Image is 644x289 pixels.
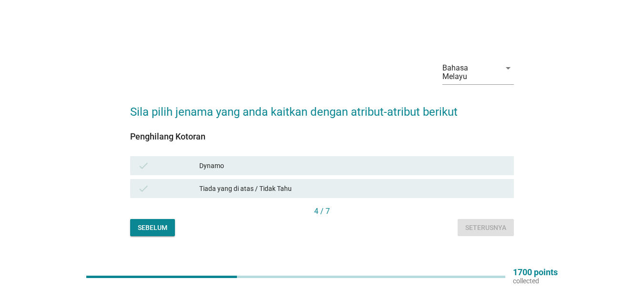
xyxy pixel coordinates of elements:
[199,160,506,171] div: Dynamo
[442,64,495,81] div: Bahasa Melayu
[130,130,514,143] div: Penghilang Kotoran
[138,223,167,233] div: Sebelum
[513,277,558,285] p: collected
[130,94,514,120] h2: Sila pilih jenama yang anda kaitkan dengan atribut-atribut berikut
[138,160,149,171] i: check
[138,183,149,194] i: check
[130,206,514,217] div: 4 / 7
[513,268,558,277] p: 1700 points
[130,219,175,236] button: Sebelum
[199,183,506,194] div: Tiada yang di atas / Tidak Tahu
[502,62,514,74] i: arrow_drop_down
